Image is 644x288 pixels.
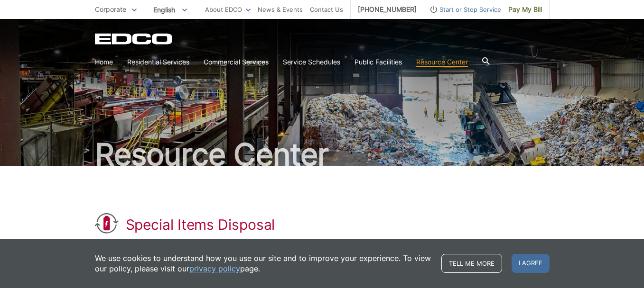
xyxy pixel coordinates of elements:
span: Corporate [95,5,126,13]
span: Pay My Bill [508,4,542,15]
a: Tell me more [441,254,502,273]
h1: Special Items Disposal [126,216,275,233]
p: We use cookies to understand how you use our site and to improve your experience. To view our pol... [95,253,432,274]
a: Resource Center [416,57,468,67]
a: Public Facilities [355,57,402,67]
a: Home [95,57,113,67]
h2: Resource Center [95,139,550,170]
a: privacy policy [189,263,240,274]
span: English [146,2,194,18]
a: Contact Us [310,4,343,15]
span: I agree [512,254,550,273]
a: About EDCO [205,4,251,15]
a: EDCD logo. Return to the homepage. [95,33,174,45]
a: Commercial Services [204,57,269,67]
a: Residential Services [127,57,189,67]
a: Service Schedules [283,57,340,67]
a: News & Events [258,4,303,15]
